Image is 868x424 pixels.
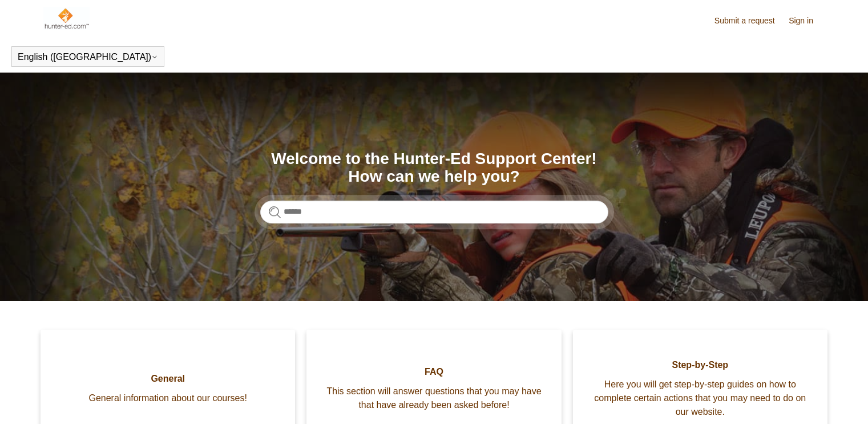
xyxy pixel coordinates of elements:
h1: Welcome to the Hunter-Ed Support Center! How can we help you? [260,150,608,186]
span: This section will answer questions that you may have that have already been asked before! [324,385,544,412]
div: Chat Support [794,386,860,415]
a: Sign in [789,15,825,27]
button: English ([GEOGRAPHIC_DATA]) [18,52,158,62]
img: Hunter-Ed Help Center home page [43,7,90,30]
a: Submit a request [714,15,786,27]
span: General [58,372,278,386]
span: FAQ [324,365,544,379]
span: Step-by-Step [590,358,810,372]
span: General information about our courses! [58,391,278,405]
input: Search [260,201,608,223]
span: Here you will get step-by-step guides on how to complete certain actions that you may need to do ... [590,378,810,419]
